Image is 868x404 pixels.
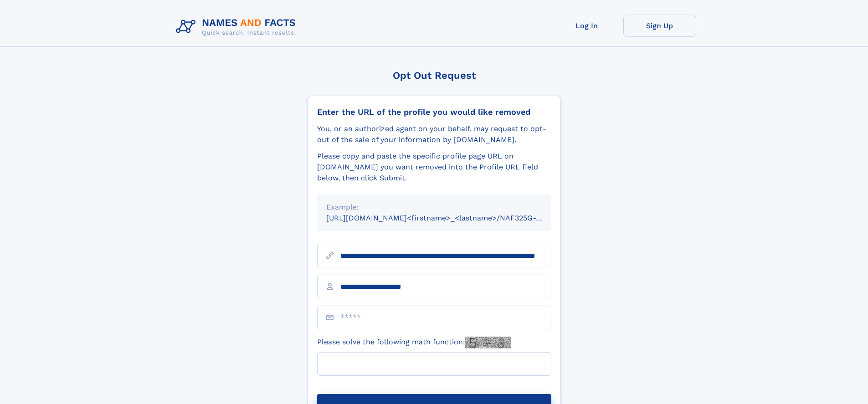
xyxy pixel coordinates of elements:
[623,15,696,37] a: Sign Up
[317,107,551,117] div: Enter the URL of the profile you would like removed
[326,214,569,222] small: [URL][DOMAIN_NAME]<firstname>_<lastname>/NAF325G-xxxxxxxx
[172,15,303,39] img: Logo Names and Facts
[317,151,551,184] div: Please copy and paste the specific profile page URL on [DOMAIN_NAME] you want removed into the Pr...
[550,15,623,37] a: Log In
[326,202,542,213] div: Example:
[317,123,551,145] div: You, or an authorized agent on your behalf, may request to opt-out of the sale of your informatio...
[317,337,511,348] label: Please solve the following math function:
[308,70,561,81] div: Opt Out Request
